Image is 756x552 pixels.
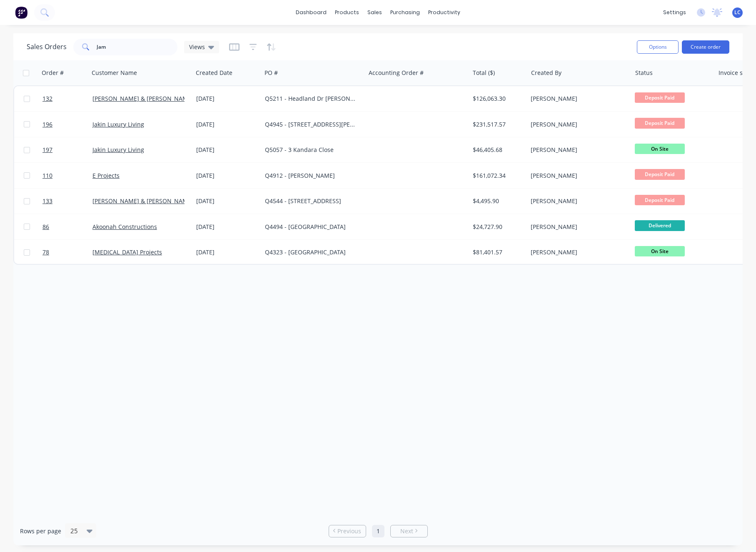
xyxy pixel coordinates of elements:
span: On Site [635,144,685,154]
div: [DATE] [196,94,258,103]
div: [PERSON_NAME] [531,120,623,129]
img: Factory [15,6,27,19]
span: Deposit Paid [635,118,685,128]
a: [PERSON_NAME] & [PERSON_NAME] [92,94,193,102]
a: Jakin Luxury Living [92,146,144,154]
div: Q5057 - 3 Kandara Close [265,146,357,154]
div: $126,063.30 [473,94,521,103]
div: Total ($) [473,69,495,77]
div: products [331,6,363,19]
button: Create order [682,40,729,54]
span: 110 [42,172,52,180]
span: 133 [42,197,52,205]
div: purchasing [386,6,424,19]
div: $4,495.90 [473,197,521,205]
div: Created Date [196,69,232,77]
a: Jakin Luxury Living [92,120,144,128]
a: 78 [42,240,92,265]
a: [MEDICAL_DATA] Projects [92,248,162,256]
span: Views [189,42,205,51]
div: [PERSON_NAME] [531,172,623,180]
div: [PERSON_NAME] [531,146,623,154]
div: [DATE] [196,146,258,154]
div: $231,517.57 [473,120,521,129]
span: On Site [635,246,685,256]
div: Q4494 - [GEOGRAPHIC_DATA] [265,223,357,231]
div: $81,401.57 [473,248,521,256]
div: [DATE] [196,248,258,256]
div: Order # [42,69,64,77]
div: Q5211 - Headland Dr [PERSON_NAME] [265,94,357,103]
div: sales [363,6,386,19]
span: Deposit Paid [635,169,685,179]
a: 110 [42,163,92,188]
span: Deposit Paid [635,195,685,205]
div: Q4912 - [PERSON_NAME] [265,172,357,180]
a: Next page [391,527,427,535]
div: [DATE] [196,120,258,129]
span: Delivered [635,220,685,231]
div: [PERSON_NAME] [531,94,623,103]
a: 132 [42,86,92,111]
div: [PERSON_NAME] [531,223,623,231]
span: 196 [42,120,52,129]
a: 197 [42,137,92,162]
h1: Sales Orders [27,43,67,51]
a: 196 [42,112,92,137]
div: $161,072.34 [473,172,521,180]
div: Created By [531,69,561,77]
div: $24,727.90 [473,223,521,231]
a: Akoonah Constructions [92,223,157,231]
div: Q4544 - [STREET_ADDRESS] [265,197,357,205]
span: 78 [42,248,49,256]
a: 86 [42,214,92,239]
div: Q4323 - [GEOGRAPHIC_DATA] [265,248,357,256]
a: dashboard [292,6,331,19]
div: productivity [424,6,464,19]
span: 132 [42,94,52,103]
span: LC [734,9,741,16]
a: [PERSON_NAME] & [PERSON_NAME] [92,197,193,205]
div: Accounting Order # [369,69,424,77]
span: 197 [42,146,52,154]
a: Page 1 is your current page [372,525,384,537]
span: 86 [42,223,49,231]
a: E Projects [92,172,120,179]
div: $46,405.68 [473,146,521,154]
div: PO # [264,69,278,77]
div: [PERSON_NAME] [531,197,623,205]
span: Deposit Paid [635,92,685,103]
div: Status [635,69,653,77]
a: Previous page [329,527,366,535]
input: Search... [97,39,178,55]
span: Previous [337,527,361,535]
a: 133 [42,189,92,214]
div: [DATE] [196,172,258,180]
div: [DATE] [196,197,258,205]
div: settings [659,6,690,19]
div: [DATE] [196,223,258,231]
button: Options [637,40,679,54]
div: Q4945 - [STREET_ADDRESS][PERSON_NAME] [265,120,357,129]
span: Next [400,527,413,535]
div: Customer Name [92,69,137,77]
span: Rows per page [20,527,61,535]
div: [PERSON_NAME] [531,248,623,256]
ul: Pagination [325,525,431,537]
